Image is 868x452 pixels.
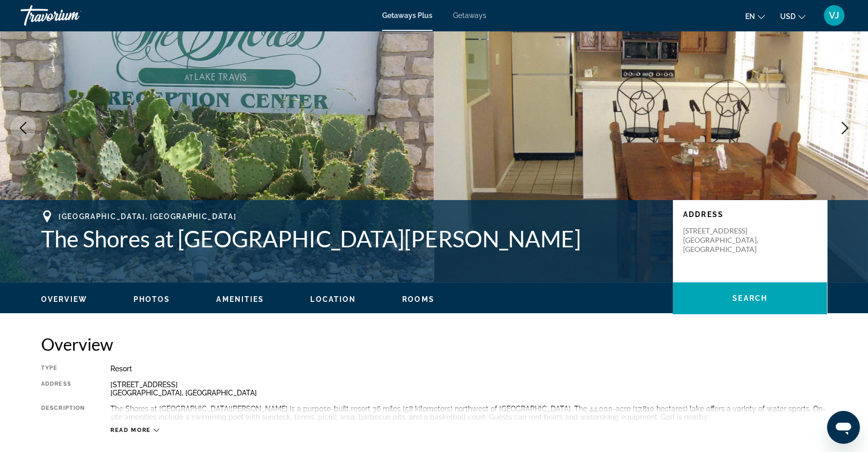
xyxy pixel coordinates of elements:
span: Location [310,295,356,303]
p: Address [683,210,817,219]
a: Travorium [21,2,123,29]
button: Amenities [216,295,264,304]
button: Photos [134,295,171,304]
button: Rooms [402,295,435,304]
button: User Menu [821,5,847,26]
a: Getaways [453,11,486,20]
span: [GEOGRAPHIC_DATA], [GEOGRAPHIC_DATA] [59,212,236,221]
span: Photos [134,295,171,303]
span: Search [732,294,767,302]
span: USD [780,12,796,21]
button: Overview [41,295,87,304]
button: Change language [745,9,765,24]
div: [STREET_ADDRESS] [GEOGRAPHIC_DATA], [GEOGRAPHIC_DATA] [110,381,827,397]
iframe: Button to launch messaging window [827,411,860,444]
p: [STREET_ADDRESS] [GEOGRAPHIC_DATA], [GEOGRAPHIC_DATA] [683,226,765,254]
span: Rooms [402,295,435,303]
span: en [745,12,755,21]
button: Previous image [10,115,36,141]
h1: The Shores at [GEOGRAPHIC_DATA][PERSON_NAME] [41,225,663,252]
div: Type [41,365,85,373]
button: Change currency [780,9,805,24]
a: Getaways Plus [382,11,432,20]
span: Amenities [216,295,264,303]
div: Description [41,405,85,421]
h2: Overview [41,334,827,354]
div: Address [41,381,85,397]
button: Next image [832,115,858,141]
button: Read more [110,426,159,434]
button: Location [310,295,356,304]
span: Overview [41,295,87,303]
div: The Shores at [GEOGRAPHIC_DATA][PERSON_NAME] is a purpose-built resort 36 miles (58 kilometers) n... [110,405,827,421]
span: Read more [110,427,151,433]
div: Resort [110,365,827,373]
button: Search [673,282,827,314]
span: VJ [829,10,839,21]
